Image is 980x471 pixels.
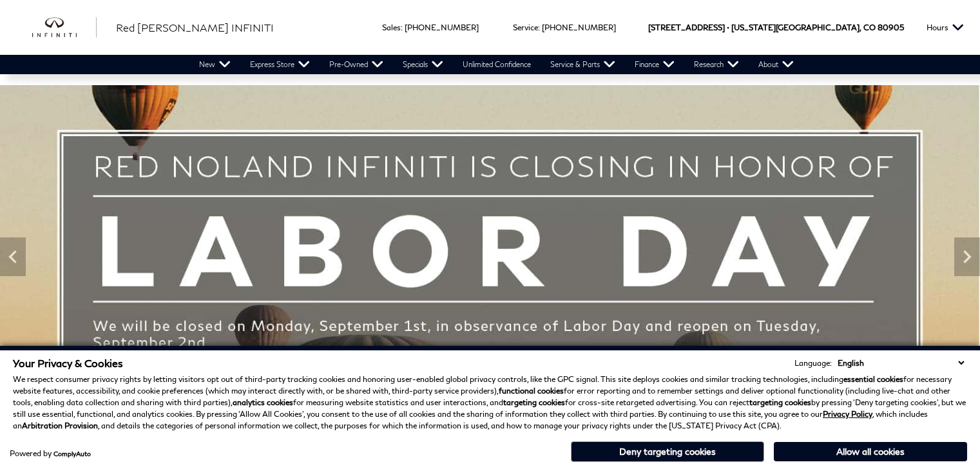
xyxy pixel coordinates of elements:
[749,397,811,407] strong: targeting cookies
[189,55,240,74] a: New
[32,17,97,38] a: infiniti
[648,23,904,32] a: [STREET_ADDRESS] • [US_STATE][GEOGRAPHIC_DATA], CO 80905
[393,55,453,74] a: Specials
[189,55,803,74] nav: Main Navigation
[513,23,538,32] span: Service
[843,374,903,384] strong: essential cookies
[22,421,98,430] strong: Arbitration Provision
[749,55,803,74] a: About
[10,450,91,457] div: Powered by
[684,55,749,74] a: Research
[13,374,967,432] p: We respect consumer privacy rights by letting visitors opt out of third-party tracking cookies an...
[233,397,293,407] strong: analytics cookies
[794,359,832,367] div: Language:
[382,23,401,32] span: Sales
[240,55,320,74] a: Express Store
[453,55,541,74] a: Unlimited Confidence
[538,23,540,32] span: :
[954,237,980,276] div: Next
[503,397,565,407] strong: targeting cookies
[823,409,872,419] a: Privacy Policy
[541,55,625,74] a: Service & Parts
[405,23,479,32] a: [PHONE_NUMBER]
[834,357,967,369] select: Language Select
[401,23,403,32] span: :
[13,357,123,369] span: Your Privacy & Cookies
[320,55,393,74] a: Pre-Owned
[542,23,616,32] a: [PHONE_NUMBER]
[116,21,274,34] span: Red [PERSON_NAME] INFINITI
[774,442,967,461] button: Allow all cookies
[116,20,274,35] a: Red [PERSON_NAME] INFINITI
[499,386,564,396] strong: functional cookies
[625,55,684,74] a: Finance
[32,17,97,38] img: INFINITI
[53,450,91,457] a: ComplyAuto
[571,441,764,462] button: Deny targeting cookies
